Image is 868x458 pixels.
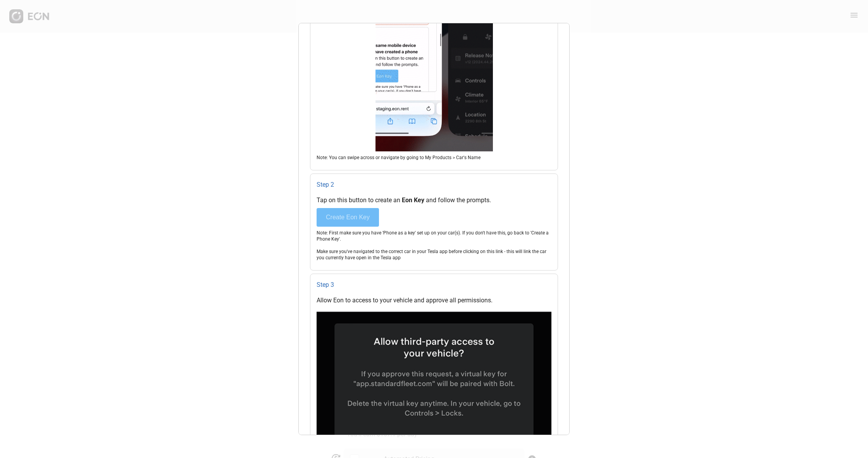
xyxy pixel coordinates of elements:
[426,196,491,204] span: and follow the prompts.
[402,196,426,204] span: Eon Key
[317,154,551,161] p: Note: You can swipe across or navigate by going to My Products > Car's Name
[317,180,551,189] p: Step 2
[317,208,379,227] button: Create Eon Key
[317,230,551,242] p: Note: First make sure you have 'Phone as a key' set up on your car(s). If you don't have this, go...
[317,280,551,290] p: Step 3
[317,196,402,204] span: Tap on this button to create an
[317,248,551,261] p: Make sure you've navigated to the correct car in your Tesla app before clicking on this link - th...
[317,296,551,305] p: Allow Eon to access to your vehicle and approve all permissions.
